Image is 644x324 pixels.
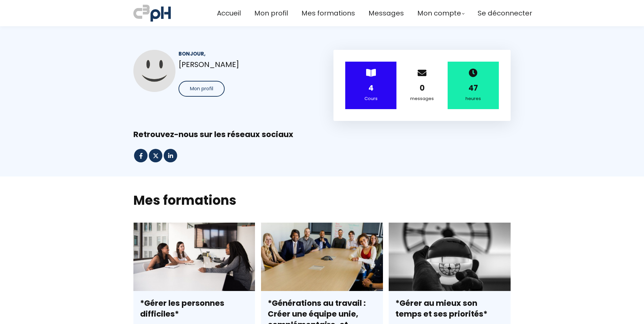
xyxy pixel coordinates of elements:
a: Mon profil [254,8,288,19]
img: a70bc7685e0efc0bd0b04b3506828469.jpeg [133,3,171,23]
a: Accueil [217,8,241,19]
a: Mes formations [301,8,355,19]
div: heures [456,95,490,102]
img: 65e7843866296ebe2009c3d9.jpg [133,50,175,92]
div: Cours [354,95,388,102]
p: [PERSON_NAME] [179,59,311,70]
span: Mon profil [190,85,213,92]
button: Mon profil [179,81,225,97]
strong: 47 [469,83,478,93]
strong: 0 [420,83,425,93]
strong: 4 [368,83,374,93]
div: > [345,62,396,109]
span: Mon compte [417,8,461,19]
div: messages [405,95,439,102]
div: Retrouvez-nous sur les réseaux sociaux [133,129,511,140]
h2: Mes formations [133,192,511,209]
div: Bonjour, [179,50,311,58]
a: Messages [368,8,404,19]
a: Se déconnecter [478,8,532,19]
